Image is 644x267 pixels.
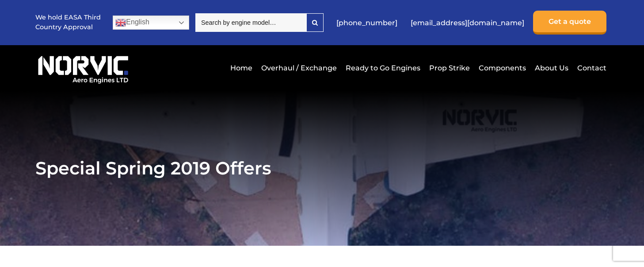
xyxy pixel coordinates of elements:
a: Contact [575,57,606,79]
a: Prop Strike [427,57,472,79]
a: About Us [533,57,571,79]
a: [EMAIL_ADDRESS][DOMAIN_NAME] [406,12,529,34]
a: Components [476,57,528,79]
a: Overhaul / Exchange [259,57,339,79]
a: [PHONE_NUMBER] [332,12,402,34]
img: Norvic Aero Engines logo [35,52,131,84]
a: Home [228,57,255,79]
a: English [113,15,189,30]
img: en [115,17,126,28]
a: Ready to Go Engines [343,57,423,79]
p: We hold EASA Third Country Approval [35,13,102,32]
h1: Special Spring 2019 Offers [35,157,608,179]
input: Search by engine model… [195,13,306,32]
a: Get a quote [533,11,606,35]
